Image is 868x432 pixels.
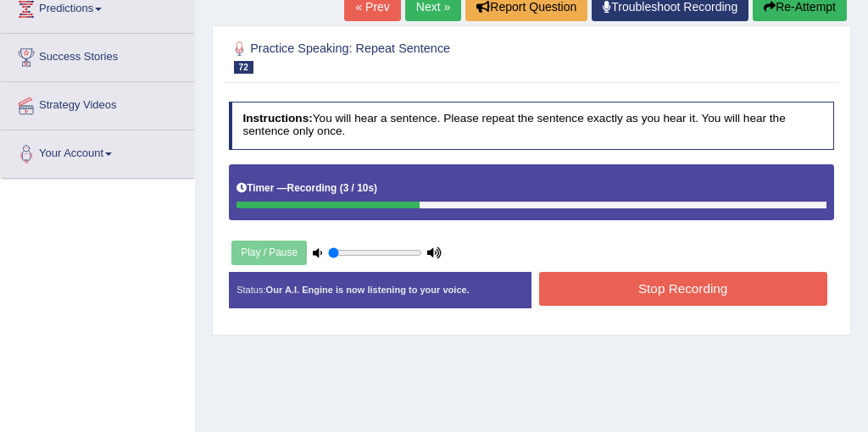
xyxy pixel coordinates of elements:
[236,183,377,194] h5: Timer —
[343,182,374,194] b: 3 / 10s
[287,182,337,194] b: Recording
[242,112,312,125] b: Instructions:
[234,61,253,74] span: 72
[229,272,531,309] div: Status:
[1,82,194,125] a: Strategy Videos
[229,38,604,74] h2: Practice Speaking: Repeat Sentence
[229,102,835,150] h4: You will hear a sentence. Please repeat the sentence exactly as you hear it. You will hear the se...
[1,130,194,173] a: Your Account
[374,182,377,194] b: )
[539,272,827,305] button: Stop Recording
[1,34,194,76] a: Success Stories
[266,285,470,295] strong: Our A.I. Engine is now listening to your voice.
[340,182,343,194] b: (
